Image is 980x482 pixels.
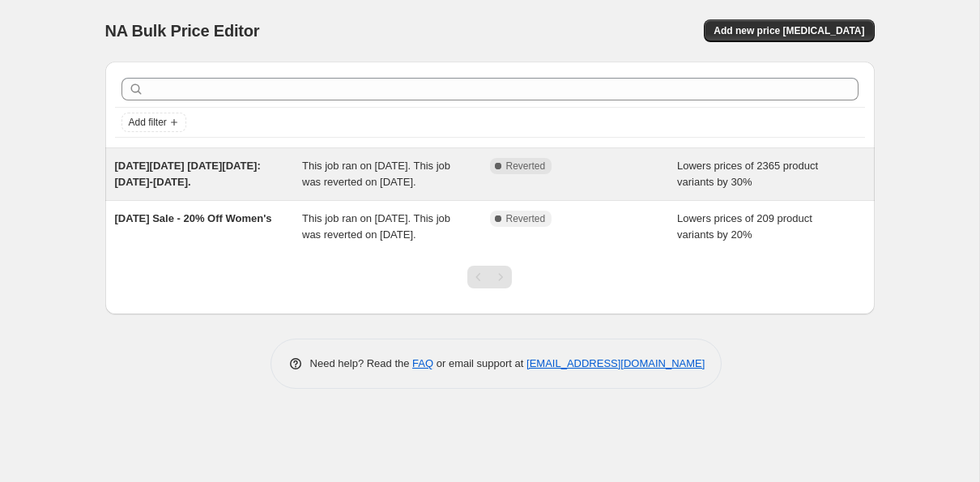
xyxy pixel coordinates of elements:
span: or email support at [433,357,526,369]
span: Lowers prices of 2365 product variants by 30% [677,160,818,188]
span: Reverted [506,160,546,173]
span: [DATE][DATE] [DATE][DATE]: [DATE]-[DATE]. [115,160,261,188]
span: Add new price [MEDICAL_DATA] [714,24,864,37]
span: Need help? Read the [310,357,413,369]
button: Add filter [121,113,186,132]
span: Lowers prices of 209 product variants by 20% [677,212,812,241]
span: [DATE] Sale - 20% Off Women's [115,212,272,224]
span: NA Bulk Price Editor [105,22,260,40]
a: FAQ [412,357,433,369]
a: [EMAIL_ADDRESS][DOMAIN_NAME] [526,357,705,369]
span: Add filter [129,116,167,129]
span: This job ran on [DATE]. This job was reverted on [DATE]. [302,160,450,188]
span: Reverted [506,212,546,225]
button: Add new price [MEDICAL_DATA] [704,19,874,42]
nav: Pagination [467,266,512,288]
span: This job ran on [DATE]. This job was reverted on [DATE]. [302,212,450,241]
